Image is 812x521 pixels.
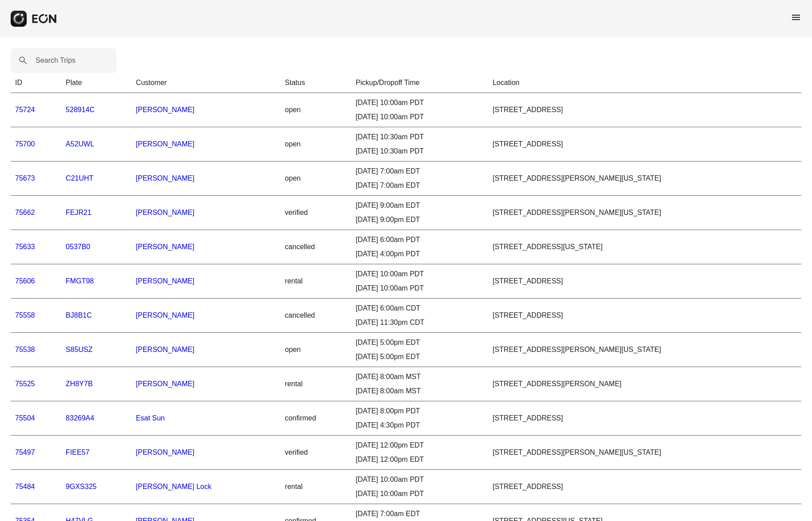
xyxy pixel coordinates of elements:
td: [STREET_ADDRESS] [488,127,801,162]
th: Customer [132,73,281,93]
a: 75633 [15,243,35,250]
div: [DATE] 4:30pm PDT [356,420,484,431]
a: ZH8Y7B [66,380,92,388]
td: rental [281,470,351,504]
a: 528914C [66,106,95,113]
div: [DATE] 11:30pm CDT [356,317,484,328]
a: [PERSON_NAME] [136,209,195,216]
div: [DATE] 10:00am PDT [356,97,484,108]
td: [STREET_ADDRESS][US_STATE] [488,230,801,264]
td: rental [281,367,351,401]
div: [DATE] 10:00am PDT [356,489,484,499]
div: [DATE] 5:00pm EDT [356,351,484,362]
div: [DATE] 10:30am PDT [356,146,484,157]
td: [STREET_ADDRESS] [488,93,801,127]
label: Search Trips [36,55,76,66]
td: [STREET_ADDRESS][PERSON_NAME][US_STATE] [488,436,801,470]
a: [PERSON_NAME] [136,448,195,456]
td: cancelled [281,230,351,264]
a: 75673 [15,174,35,182]
a: 75538 [15,346,35,353]
div: [DATE] 8:00am MST [356,386,484,396]
a: [PERSON_NAME] [136,174,195,182]
a: [PERSON_NAME] [136,380,195,388]
div: [DATE] 10:00am PDT [356,283,484,294]
a: A52UWL [66,140,94,148]
a: [PERSON_NAME] [136,106,195,113]
td: open [281,93,351,127]
td: confirmed [281,401,351,436]
a: 75662 [15,209,35,216]
th: ID [11,73,61,93]
td: cancelled [281,299,351,333]
td: [STREET_ADDRESS][PERSON_NAME] [488,367,801,401]
a: FIEE57 [66,448,89,456]
div: [DATE] 5:00pm EDT [356,337,484,348]
div: [DATE] 7:00am EDT [356,166,484,177]
td: [STREET_ADDRESS] [488,470,801,504]
a: Esat Sun [136,414,165,422]
a: [PERSON_NAME] [136,243,195,250]
div: [DATE] 8:00am MST [356,372,484,382]
td: [STREET_ADDRESS] [488,401,801,436]
a: 0537B0 [66,243,90,250]
div: [DATE] 4:00pm PDT [356,249,484,259]
a: FEJR21 [66,209,92,216]
a: [PERSON_NAME] [136,346,195,353]
a: 75724 [15,106,35,113]
div: [DATE] 6:00am CDT [356,303,484,314]
td: verified [281,196,351,230]
span: menu [791,12,801,23]
a: [PERSON_NAME] Lock [136,483,212,490]
td: [STREET_ADDRESS][PERSON_NAME][US_STATE] [488,196,801,230]
a: 75558 [15,311,35,319]
a: 75504 [15,414,35,422]
a: BJ8B1C [66,311,92,319]
div: [DATE] 7:00am EDT [356,180,484,191]
div: [DATE] 12:00pm EDT [356,440,484,451]
a: 83269A4 [66,414,94,422]
a: C21UHT [66,174,93,182]
th: Location [488,73,801,93]
td: [STREET_ADDRESS][PERSON_NAME][US_STATE] [488,162,801,196]
div: [DATE] 10:00am PDT [356,269,484,279]
td: rental [281,264,351,299]
div: [DATE] 9:00pm EDT [356,214,484,225]
td: [STREET_ADDRESS] [488,264,801,299]
a: [PERSON_NAME] [136,311,195,319]
a: 75606 [15,277,35,285]
a: [PERSON_NAME] [136,277,195,285]
div: [DATE] 7:00am EDT [356,509,484,519]
div: [DATE] 6:00am PDT [356,234,484,245]
div: [DATE] 10:30am PDT [356,132,484,142]
div: [DATE] 10:00am PDT [356,112,484,122]
a: 75700 [15,140,35,148]
th: Status [281,73,351,93]
td: open [281,333,351,367]
div: [DATE] 8:00pm PDT [356,406,484,416]
a: S85USZ [66,346,92,353]
div: [DATE] 9:00am EDT [356,200,484,211]
a: 75484 [15,483,35,490]
td: [STREET_ADDRESS][PERSON_NAME][US_STATE] [488,333,801,367]
a: FMGT98 [66,277,94,285]
a: 9GXS325 [66,483,96,490]
td: open [281,162,351,196]
div: [DATE] 12:00pm EDT [356,454,484,465]
a: 75525 [15,380,35,388]
td: verified [281,436,351,470]
a: 75497 [15,448,35,456]
div: [DATE] 10:00am PDT [356,474,484,485]
td: [STREET_ADDRESS] [488,299,801,333]
th: Plate [61,73,132,93]
a: [PERSON_NAME] [136,140,195,148]
th: Pickup/Dropoff Time [351,73,488,93]
td: open [281,127,351,162]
